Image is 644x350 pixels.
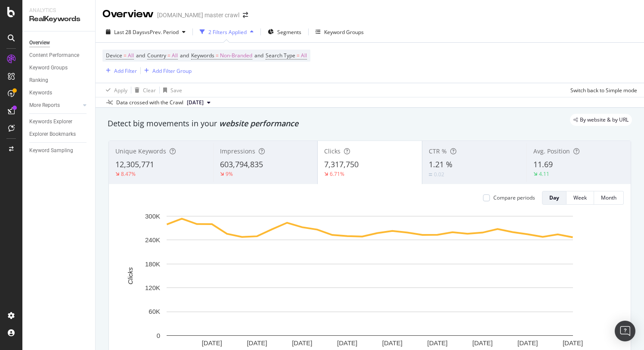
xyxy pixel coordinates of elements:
text: 0 [157,332,160,339]
text: [DATE] [427,339,448,347]
a: Keyword Groups [29,63,89,72]
div: Open Intercom Messenger [615,321,635,341]
span: 7,317,750 [324,159,359,169]
button: Last 28 DaysvsPrev. Period [102,25,189,39]
text: [DATE] [517,339,538,347]
button: Segments [264,25,305,39]
span: = [167,52,170,59]
text: [DATE] [382,339,402,347]
div: 0.02 [434,171,444,178]
span: = [297,52,300,59]
button: Clear [131,83,156,97]
div: 9% [226,170,233,178]
div: Content Performance [29,51,79,60]
span: Impressions [220,147,255,155]
span: All [301,50,307,62]
span: All [172,50,178,62]
div: 8.47% [121,170,136,178]
span: and [254,52,263,59]
span: Avg. Position [533,147,570,155]
span: 12,305,771 [115,159,154,169]
button: Switch back to Simple mode [567,83,637,97]
a: Keywords Explorer [29,117,89,126]
span: = [124,52,127,59]
div: Analytics [29,7,88,14]
span: and [136,52,145,59]
div: Month [601,194,616,201]
text: 60K [149,308,160,315]
span: Unique Keywords [115,147,166,155]
text: [DATE] [247,339,267,347]
div: Explorer Bookmarks [29,130,76,139]
div: More Reports [29,101,60,110]
span: Segments [277,28,301,36]
span: By website & by URL [580,117,629,122]
div: Add Filter Group [152,67,192,75]
div: [DOMAIN_NAME] master crawl [157,11,239,19]
button: Add Filter Group [141,66,192,76]
button: Month [594,191,624,205]
div: Keyword Groups [29,63,68,72]
button: Apply [102,83,127,97]
text: [DATE] [472,339,492,347]
span: vs Prev. Period [145,28,179,36]
span: Search Type [266,52,295,59]
div: Add Filter [114,67,137,75]
span: 603,794,835 [220,159,263,169]
div: Clear [143,87,156,94]
span: Clicks [324,147,341,155]
text: 300K [145,212,160,220]
div: Day [549,194,559,201]
div: Save [170,87,182,94]
div: 2 Filters Applied [208,28,247,36]
a: Keyword Sampling [29,146,89,155]
span: All [128,50,134,62]
div: Switch back to Simple mode [570,87,637,94]
text: Clicks [127,267,134,284]
button: Save [160,83,182,97]
text: [DATE] [337,339,357,347]
div: Week [573,194,587,201]
a: Explorer Bookmarks [29,130,89,139]
a: Overview [29,38,89,47]
span: Device [106,52,122,59]
span: 2025 Sep. 29th [187,99,204,106]
div: RealKeywords [29,14,88,24]
text: [DATE] [563,339,583,347]
span: Country [147,52,166,59]
div: Data crossed with the Crawl [116,99,183,106]
div: Apply [114,87,127,94]
span: 1.21 % [429,159,452,169]
text: [DATE] [292,339,312,347]
div: 6.71% [330,170,344,178]
button: [DATE] [183,97,214,108]
button: Week [567,191,594,205]
a: Ranking [29,76,89,85]
a: More Reports [29,101,80,110]
div: Keywords [29,88,52,97]
span: = [216,52,219,59]
span: Non-Branded [220,50,252,62]
div: Overview [102,7,154,22]
div: legacy label [570,114,632,126]
button: Keyword Groups [312,25,367,39]
div: Ranking [29,76,48,85]
span: CTR % [429,147,447,155]
div: arrow-right-arrow-left [243,12,248,18]
a: Keywords [29,88,89,97]
text: 180K [145,260,160,268]
img: Equal [429,173,432,176]
a: Content Performance [29,51,89,60]
text: 120K [145,284,160,291]
div: Keyword Sampling [29,146,73,155]
div: Compare periods [493,194,535,201]
text: [DATE] [202,339,222,347]
button: 2 Filters Applied [196,25,257,39]
span: 11.69 [533,159,553,169]
span: Last 28 Days [114,28,145,36]
span: and [180,52,189,59]
div: Keyword Groups [324,28,364,36]
div: Keywords Explorer [29,117,72,126]
text: 240K [145,236,160,244]
span: Keywords [191,52,214,59]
